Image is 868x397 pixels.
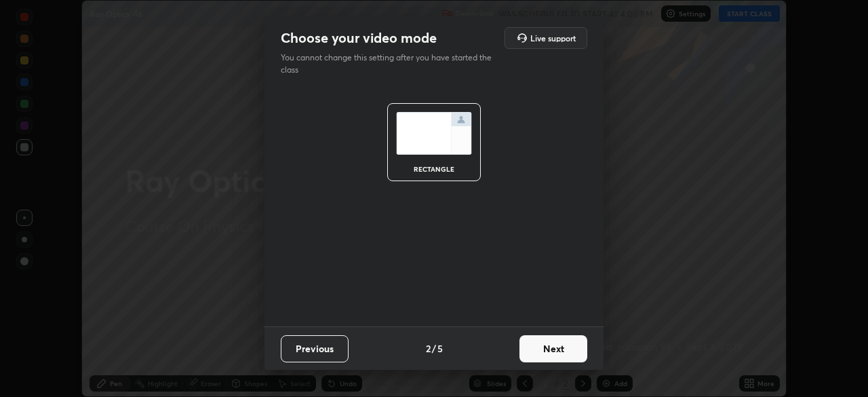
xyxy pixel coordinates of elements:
[530,34,576,42] h5: Live support
[407,166,461,172] div: rectangle
[281,335,349,362] button: Previous
[519,335,587,362] button: Next
[432,341,436,356] h4: /
[281,52,500,76] p: You cannot change this setting after you have started the class
[396,112,472,155] img: normalScreenIcon.ae25ed63.svg
[426,341,431,356] h4: 2
[281,29,437,47] h2: Choose your video mode
[437,341,443,356] h4: 5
